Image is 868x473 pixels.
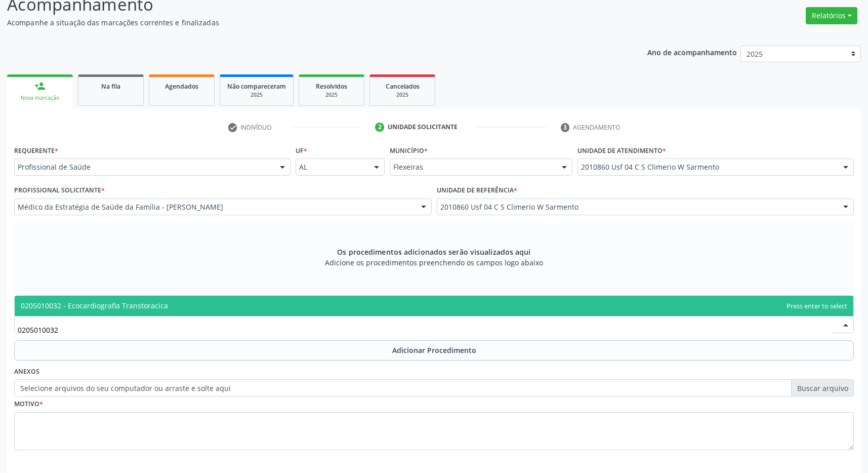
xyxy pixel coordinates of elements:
div: 2025 [377,91,428,99]
div: 2025 [227,91,286,99]
span: Agendados [165,82,198,91]
label: Unidade de referência [437,183,517,199]
span: Adicione os procedimentos preenchendo os campos logo abaixo [325,257,543,268]
div: person_add [34,81,46,92]
label: Profissional Solicitante [14,183,105,199]
div: Unidade solicitante [388,123,458,132]
label: Unidade de atendimento [577,143,666,159]
span: 0205010032 - Ecocardiografia Transtoracica [21,301,168,310]
span: Resolvidos [316,82,347,91]
span: Adicionar Procedimento [392,345,476,356]
label: Anexos [14,364,39,380]
span: 2010860 Usf 04 C S Climerio W Sarmento [581,162,833,172]
span: Cancelados [386,82,420,91]
span: Os procedimentos adicionados serão visualizados aqui [337,247,530,257]
p: Acompanhe a situação das marcações correntes e finalizadas [7,17,605,28]
span: Profissional de Saúde [18,162,270,172]
p: Ano de acompanhamento [647,46,737,58]
input: Buscar por procedimento [18,320,833,340]
label: UF [296,143,307,159]
label: Requerente [14,143,58,159]
span: Na fila [101,82,120,91]
label: Município [390,143,428,159]
button: Adicionar Procedimento [14,340,854,361]
label: Motivo [14,397,43,412]
span: Flexeiras [393,162,552,172]
div: 2025 [306,91,357,99]
div: 2 [375,123,384,132]
span: Médico da Estratégia de Saúde da Família - [PERSON_NAME] [18,202,411,212]
span: AL [299,162,363,172]
button: Relatórios [806,7,857,24]
span: Não compareceram [227,82,286,91]
div: Nova marcação [14,94,66,102]
span: 2010860 Usf 04 C S Climerio W Sarmento [440,202,834,212]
